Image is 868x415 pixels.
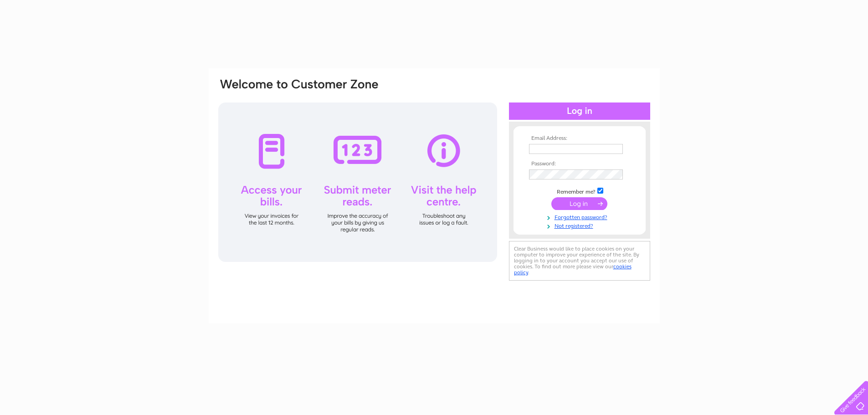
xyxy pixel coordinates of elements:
th: Email Address: [527,135,632,142]
a: Not registered? [529,221,632,230]
td: Remember me? [527,186,632,195]
a: Forgotten password? [529,212,632,221]
div: Clear Business would like to place cookies on your computer to improve your experience of the sit... [509,241,650,281]
a: cookies policy [514,263,632,276]
th: Password: [527,161,632,167]
input: Submit [551,197,607,210]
